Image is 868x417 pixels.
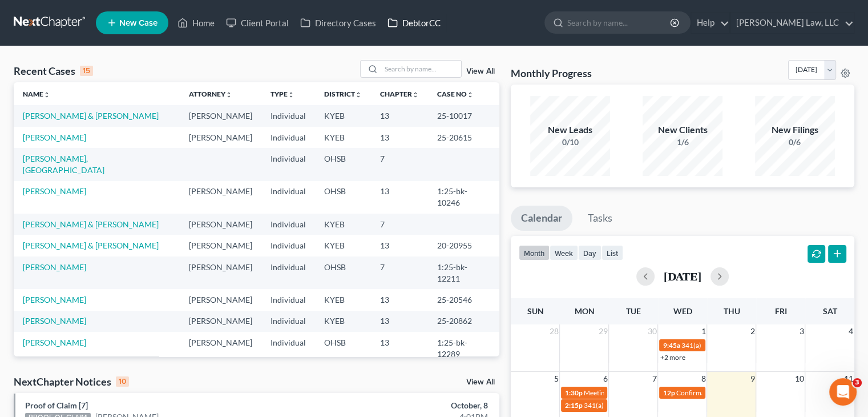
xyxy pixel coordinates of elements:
[23,262,86,272] a: [PERSON_NAME]
[23,154,104,175] a: [PERSON_NAME], [GEOGRAPHIC_DATA]
[220,13,294,33] a: Client Portal
[261,256,315,289] td: Individual
[466,378,495,386] a: View All
[552,372,559,386] span: 5
[23,295,86,304] a: [PERSON_NAME]
[371,105,428,126] td: 13
[294,13,382,33] a: Directory Cases
[829,378,857,406] iframe: Intercom live chat
[700,324,706,338] span: 1
[643,137,722,148] div: 1/6
[730,13,854,33] a: [PERSON_NAME] Law, LLC
[583,401,693,410] span: 341(a) meeting for [PERSON_NAME]
[261,181,315,214] td: Individual
[798,324,805,338] span: 3
[116,376,129,387] div: 10
[567,12,672,33] input: Search by name...
[261,127,315,148] td: Individual
[23,316,86,326] a: [PERSON_NAME]
[371,332,428,364] td: 13
[180,214,261,235] td: [PERSON_NAME]
[663,388,675,397] span: 12p
[643,123,722,137] div: New Clients
[574,306,594,316] span: Mon
[180,105,261,126] td: [PERSON_NAME]
[371,181,428,214] td: 13
[651,372,657,386] span: 7
[371,311,428,332] td: 13
[315,127,371,148] td: KYEB
[646,324,657,338] span: 30
[315,148,371,181] td: OHSB
[597,324,608,338] span: 29
[437,90,474,98] a: Case Nounfold_more
[180,127,261,148] td: [PERSON_NAME]
[511,206,572,231] a: Calendar
[663,341,680,350] span: 9:45a
[315,181,371,214] td: OHSB
[519,245,550,260] button: month
[355,91,362,98] i: unfold_more
[847,324,854,338] span: 4
[691,13,729,33] a: Help
[315,289,371,310] td: KYEB
[261,235,315,256] td: Individual
[749,324,756,338] span: 2
[428,289,499,310] td: 25-20546
[530,123,610,137] div: New Leads
[578,206,623,231] a: Tasks
[428,256,499,289] td: 1:25-bk-12211
[23,219,159,229] a: [PERSON_NAME] & [PERSON_NAME]
[583,388,770,397] span: Meeting of Creditors for [PERSON_NAME] & [PERSON_NAME]
[23,111,159,121] a: [PERSON_NAME] & [PERSON_NAME]
[673,306,692,316] span: Wed
[723,306,740,316] span: Thu
[601,372,608,386] span: 6
[428,235,499,256] td: 20-20955
[774,306,786,316] span: Fri
[315,235,371,256] td: KYEB
[180,311,261,332] td: [PERSON_NAME]
[467,91,474,98] i: unfold_more
[371,214,428,235] td: 7
[626,306,641,316] span: Tue
[527,306,543,316] span: Sun
[564,401,582,410] span: 2:15p
[428,127,499,148] td: 25-20615
[180,181,261,214] td: [PERSON_NAME]
[172,13,220,33] a: Home
[315,214,371,235] td: KYEB
[14,375,129,388] div: NextChapter Notices
[180,256,261,289] td: [PERSON_NAME]
[371,235,428,256] td: 13
[428,105,499,126] td: 25-10017
[119,19,158,27] span: New Case
[700,372,706,386] span: 8
[23,338,86,347] a: [PERSON_NAME]
[261,289,315,310] td: Individual
[261,148,315,181] td: Individual
[180,289,261,310] td: [PERSON_NAME]
[23,186,86,196] a: [PERSON_NAME]
[271,90,294,98] a: Typeunfold_more
[225,91,232,98] i: unfold_more
[564,388,582,397] span: 1:30p
[371,289,428,310] td: 13
[324,90,362,98] a: Districtunfold_more
[793,372,805,386] span: 10
[23,240,159,250] a: [PERSON_NAME] & [PERSON_NAME]
[315,105,371,126] td: KYEB
[676,388,866,397] span: Confirmation hearing for [PERSON_NAME] & [PERSON_NAME]
[749,372,756,386] span: 9
[660,353,685,362] a: +2 more
[189,90,232,98] a: Attorneyunfold_more
[548,324,559,338] span: 28
[681,341,791,350] span: 341(a) meeting for [PERSON_NAME]
[530,137,610,148] div: 0/10
[315,311,371,332] td: KYEB
[23,133,86,142] a: [PERSON_NAME]
[25,400,88,410] a: Proof of Claim [7]
[578,245,601,260] button: day
[371,127,428,148] td: 13
[511,66,592,80] h3: Monthly Progress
